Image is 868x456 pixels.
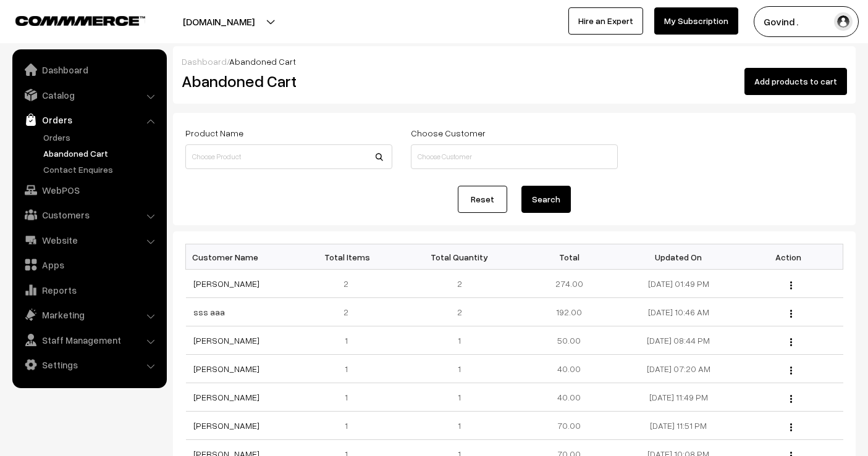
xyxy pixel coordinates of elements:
[568,7,643,35] a: Hire an Expert
[185,126,243,139] label: Product Name
[405,298,514,326] td: 2
[15,59,162,81] a: Dashboard
[229,56,296,67] span: Abandoned Cart
[733,244,843,270] th: Action
[624,298,733,326] td: [DATE] 10:46 AM
[514,383,623,412] td: 40.00
[514,412,623,440] td: 70.00
[15,229,162,251] a: Website
[624,412,733,440] td: [DATE] 11:51 PM
[405,270,514,298] td: 2
[405,355,514,383] td: 1
[514,355,623,383] td: 40.00
[514,298,623,326] td: 192.00
[15,12,124,27] a: COMMMERCE
[15,329,162,351] a: Staff Management
[624,244,733,270] th: Updated On
[295,326,405,355] td: 1
[193,335,259,346] a: [PERSON_NAME]
[295,355,405,383] td: 1
[514,244,623,270] th: Total
[295,244,405,270] th: Total Items
[295,383,405,412] td: 1
[15,354,162,376] a: Settings
[405,326,514,355] td: 1
[754,6,859,37] button: Govind .
[624,326,733,355] td: [DATE] 08:44 PM
[744,68,847,95] button: Add products to cart
[624,270,733,298] td: [DATE] 01:49 PM
[15,304,162,326] a: Marketing
[15,279,162,301] a: Reports
[790,281,792,289] img: Menu
[40,131,162,144] a: Orders
[514,270,623,298] td: 274.00
[405,383,514,412] td: 1
[790,367,792,375] img: Menu
[15,16,145,25] img: COMMMERCE
[411,126,486,139] label: Choose Customer
[624,383,733,412] td: [DATE] 11:49 PM
[790,338,792,346] img: Menu
[405,412,514,440] td: 1
[295,270,405,298] td: 2
[458,186,507,213] a: Reset
[295,412,405,440] td: 1
[182,55,847,68] div: /
[654,7,738,35] a: My Subscription
[193,307,225,317] a: sss aaa
[521,186,571,213] button: Search
[514,326,623,355] td: 50.00
[790,395,792,403] img: Menu
[295,298,405,326] td: 2
[790,310,792,318] img: Menu
[790,423,792,431] img: Menu
[624,355,733,383] td: [DATE] 07:20 AM
[193,392,259,402] a: [PERSON_NAME]
[834,12,853,31] img: user
[182,72,391,91] h2: Abandoned Cart
[411,144,618,169] input: Choose Customer
[193,278,259,289] a: [PERSON_NAME]
[193,420,259,431] a: [PERSON_NAME]
[15,84,162,106] a: Catalog
[182,56,227,67] a: Dashboard
[40,147,162,160] a: Abandoned Cart
[15,254,162,276] a: Apps
[15,109,162,131] a: Orders
[40,163,162,176] a: Contact Enquires
[140,6,298,37] button: [DOMAIN_NAME]
[193,363,259,374] a: [PERSON_NAME]
[15,179,162,201] a: WebPOS
[15,204,162,226] a: Customers
[186,244,295,270] th: Customer Name
[405,244,514,270] th: Total Quantity
[185,144,392,169] input: Choose Product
